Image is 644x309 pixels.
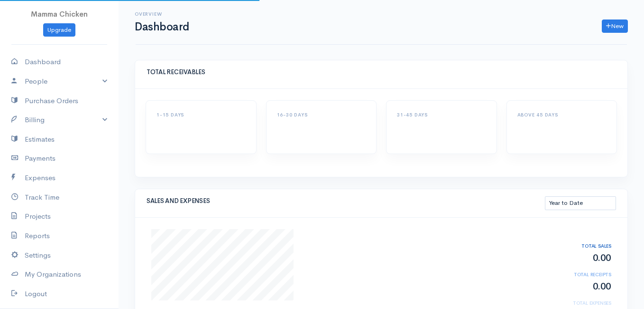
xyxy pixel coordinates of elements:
h2: 0.00 [543,253,611,263]
h6: 1-15 DAYS [156,112,246,117]
h6: 31-45 DAYS [397,112,486,117]
h6: ABOVE 45 DAYS [517,112,607,117]
h6: TOTAL EXPENSES [543,300,611,306]
h5: SALES AND EXPENSES [147,198,545,204]
h6: Overview [135,11,189,17]
h1: Dashboard [135,21,189,33]
h6: 16-30 DAYS [277,112,366,117]
h6: TOTAL RECEIPTS [543,272,611,277]
span: Mamma Chicken [31,10,88,19]
h5: TOTAL RECEIVABLES [147,69,616,76]
a: Upgrade [43,23,75,37]
h6: TOTAL SALES [543,243,611,249]
h2: 0.00 [543,281,611,292]
a: New [602,19,628,33]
